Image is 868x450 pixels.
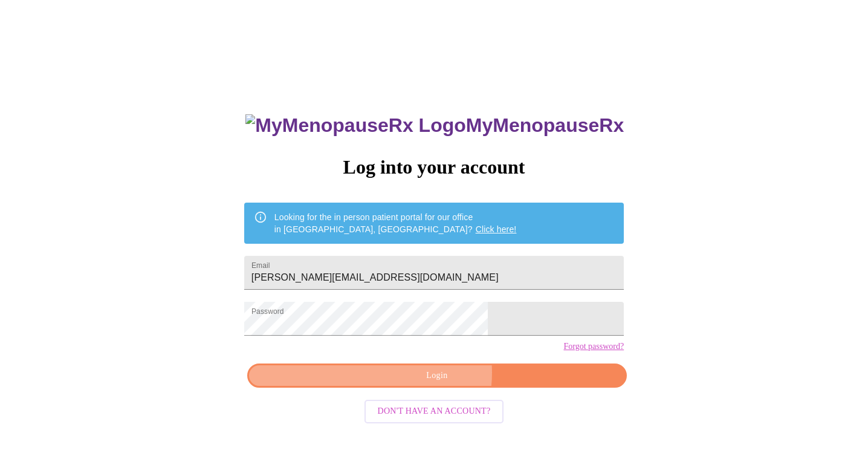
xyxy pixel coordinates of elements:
span: Login [261,368,613,383]
h3: MyMenopauseRx [245,114,624,137]
h3: Log into your account [244,156,624,178]
button: Login [247,364,627,388]
a: Don't have an account? [361,405,507,416]
a: Click here! [476,224,517,234]
span: Don't have an account? [378,404,491,419]
a: Forgot password? [563,342,624,351]
img: MyMenopauseRx Logo [245,114,465,137]
button: Don't have an account? [364,400,504,423]
div: Looking for the in person patient portal for our office in [GEOGRAPHIC_DATA], [GEOGRAPHIC_DATA]? [274,206,517,240]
